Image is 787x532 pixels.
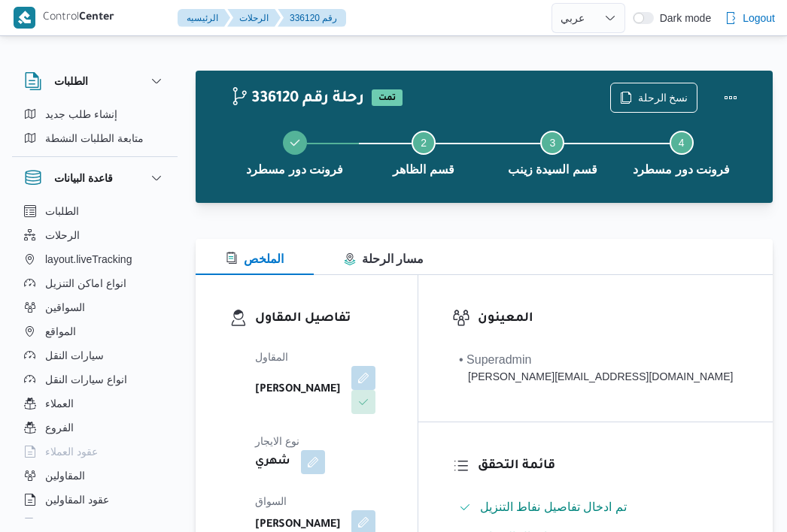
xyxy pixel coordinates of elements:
[18,102,172,126] button: إنشاء طلب جديد
[18,223,172,247] button: الرحلات
[54,169,113,187] h3: قاعدة البيانات
[246,161,343,179] span: فرونت دور مسطرد
[45,467,85,485] span: المقاولين
[255,495,287,507] span: السواق
[344,252,424,265] span: مسار الرحلة
[633,161,730,179] span: فرونت دور مسطرد
[255,453,290,471] b: شهري
[18,391,172,416] button: العملاء
[18,343,172,367] button: سيارات النقل
[45,274,126,292] span: انواع اماكن التنزيل
[480,500,627,513] span: تم ادخال تفاصيل نفاط التنزيل
[18,440,172,464] button: عقود العملاء
[18,199,172,223] button: الطلبات
[654,12,711,24] span: Dark mode
[453,495,739,519] button: تم ادخال تفاصيل نفاط التنزيل
[45,129,144,147] span: متابعة الطلبات النشطة
[45,419,74,437] span: الفروع
[12,102,178,156] div: الطلبات
[289,137,301,149] svg: Step 1 is complete
[12,199,178,524] div: قاعدة البيانات
[45,394,74,413] span: العملاء
[14,7,35,29] img: X8yXhbKr1z7QwAAAABJRU5ErkJggg==
[79,12,114,24] b: Center
[255,309,384,329] h3: تفاصيل المقاول
[421,137,427,149] span: 2
[359,113,488,191] button: قسم الظاهر
[679,137,685,149] span: 4
[18,488,172,512] button: عقود المقاولين
[459,351,733,369] div: • Superadmin
[45,105,117,123] span: إنشاء طلب جديد
[478,456,739,476] h3: قائمة التحقق
[480,498,627,516] span: تم ادخال تفاصيل نفاط التنزيل
[45,346,104,364] span: سيارات النقل
[610,83,698,113] button: نسخ الرحلة
[378,94,396,103] b: تمت
[45,443,98,461] span: عقود العملاء
[459,369,733,385] div: [PERSON_NAME][EMAIL_ADDRESS][DOMAIN_NAME]
[45,491,109,509] span: عقود المقاولين
[18,416,172,440] button: الفروع
[255,435,299,447] span: نوع الايجار
[45,226,80,244] span: الرحلات
[24,72,166,90] button: الطلبات
[617,113,746,191] button: فرونت دور مسطرد
[18,271,172,295] button: انواع اماكن التنزيل
[255,381,341,399] b: [PERSON_NAME]
[226,252,284,265] span: الملخص
[227,9,281,27] button: الرحلات
[18,464,172,488] button: المقاولين
[459,351,733,385] span: • Superadmin mohamed.nabil@illa.com.eg
[743,9,775,27] span: Logout
[372,89,403,106] span: تمت
[230,89,364,109] h2: 336120 رحلة رقم
[18,367,172,391] button: انواع سيارات النقل
[45,298,85,316] span: السواقين
[18,319,172,343] button: المواقع
[54,72,88,90] h3: الطلبات
[393,161,454,179] span: قسم الظاهر
[549,137,555,149] span: 3
[178,9,230,27] button: الرئيسيه
[478,309,739,329] h3: المعينون
[508,161,597,179] span: قسم السيدة زينب
[719,3,781,33] button: Logout
[45,322,76,340] span: المواقع
[45,202,79,220] span: الطلبات
[255,351,288,363] span: المقاول
[638,89,688,107] span: نسخ الرحلة
[45,370,127,388] span: انواع سيارات النقل
[15,472,63,517] iframe: chat widget
[230,113,359,191] button: فرونت دور مسطرد
[488,113,617,191] button: قسم السيدة زينب
[18,295,172,319] button: السواقين
[18,247,172,271] button: layout.liveTracking
[18,126,172,150] button: متابعة الطلبات النشطة
[24,169,166,187] button: قاعدة البيانات
[278,9,346,27] button: 336120 رقم
[716,83,746,113] button: Actions
[45,250,132,268] span: layout.liveTracking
